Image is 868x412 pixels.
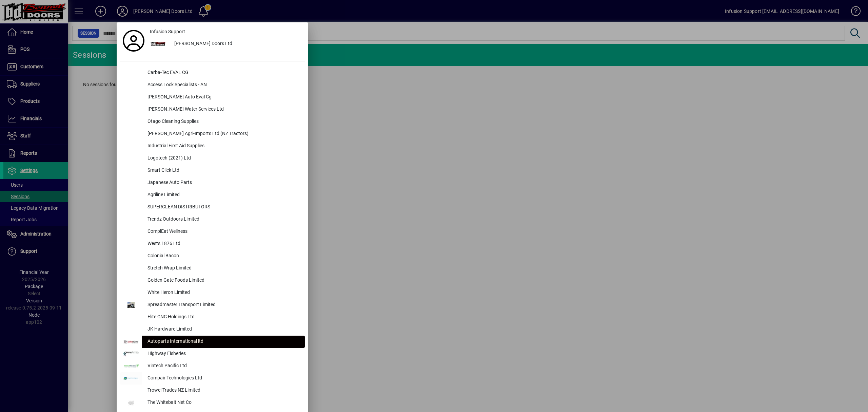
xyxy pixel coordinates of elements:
button: Otago Cleaning Supplies [120,116,305,128]
button: Stretch Wrap Limited [120,262,305,275]
button: Colonial Bacon [120,250,305,262]
div: Elite CNC Holdings Ltd [142,311,305,323]
button: Carba-Tec EVAL CG [120,67,305,79]
div: Spreadmaster Transport Limited [142,299,305,311]
div: Colonial Bacon [142,250,305,262]
div: JK Hardware Limited [142,323,305,336]
div: Access Lock Specialists - AN [142,79,305,91]
button: [PERSON_NAME] Agri-Imports Ltd (NZ Tractors) [120,128,305,140]
button: Trendz Outdoors Limited [120,213,305,226]
button: Autoparts International ltd [120,336,305,348]
div: Otago Cleaning Supplies [142,116,305,128]
button: Highway Fisheries [120,348,305,360]
button: [PERSON_NAME] Doors Ltd [147,38,305,50]
button: Trowel Trades NZ Limited [120,385,305,397]
button: Logotech (2021) Ltd [120,152,305,165]
div: Industrial First Aid Supplies [142,140,305,152]
button: White Heron Limited [120,287,305,299]
div: The Whitebait Net Co [142,397,305,409]
div: [PERSON_NAME] Doors Ltd [169,38,305,50]
button: ComplEat Wellness [120,226,305,238]
button: Compair Technologies Ltd [120,372,305,385]
div: [PERSON_NAME] Agri-Imports Ltd (NZ Tractors) [142,128,305,140]
div: Carba-Tec EVAL CG [142,67,305,79]
button: SUPERCLEAN DISTRIBUTORS [120,201,305,213]
div: [PERSON_NAME] Water Services Ltd [142,104,305,116]
div: Logotech (2021) Ltd [142,152,305,165]
button: [PERSON_NAME] Auto Eval Cg [120,91,305,104]
button: The Whitebait Net Co [120,397,305,409]
button: JK Hardware Limited [120,323,305,336]
div: ComplEat Wellness [142,226,305,238]
div: Agriline Limited [142,189,305,201]
button: Vintech Pacific Ltd [120,360,305,372]
button: Access Lock Specialists - AN [120,79,305,91]
div: Trowel Trades NZ Limited [142,385,305,397]
div: Highway Fisheries [142,348,305,360]
button: Spreadmaster Transport Limited [120,299,305,311]
a: Infusion Support [147,26,305,38]
div: Trendz Outdoors Limited [142,213,305,226]
div: Japanese Auto Parts [142,177,305,189]
button: Golden Gate Foods Limited [120,275,305,287]
button: Elite CNC Holdings Ltd [120,311,305,323]
button: Smart Click Ltd [120,165,305,177]
div: Vintech Pacific Ltd [142,360,305,372]
div: Smart Click Ltd [142,165,305,177]
button: Agriline Limited [120,189,305,201]
div: SUPERCLEAN DISTRIBUTORS [142,201,305,213]
button: Japanese Auto Parts [120,177,305,189]
div: [PERSON_NAME] Auto Eval Cg [142,91,305,104]
div: Golden Gate Foods Limited [142,275,305,287]
div: Stretch Wrap Limited [142,262,305,275]
button: Wests 1876 Ltd [120,238,305,250]
div: White Heron Limited [142,287,305,299]
div: Compair Technologies Ltd [142,372,305,385]
button: Industrial First Aid Supplies [120,140,305,152]
div: Autoparts International ltd [142,336,305,348]
span: Infusion Support [150,28,185,35]
button: [PERSON_NAME] Water Services Ltd [120,104,305,116]
div: Wests 1876 Ltd [142,238,305,250]
a: Profile [120,35,147,47]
